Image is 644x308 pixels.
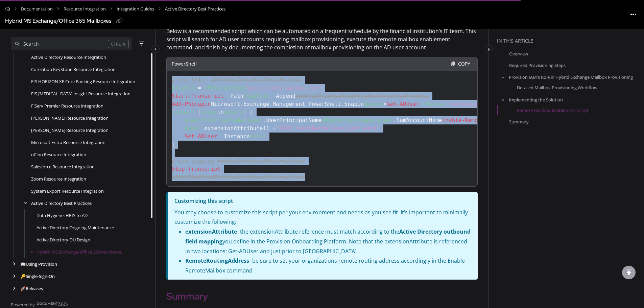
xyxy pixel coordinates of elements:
[172,174,305,180] span: #########################################
[305,101,309,107] span: .
[31,78,135,85] a: FIS HORIZON XE Core Banking Resource Integration
[321,117,374,123] span: $UseraccountName
[23,40,39,48] div: Search
[22,200,28,207] div: arrow
[276,125,380,132] span: 'PROV:needsRemMailbox[complete]'
[174,196,471,206] p: Customizing this script
[37,302,68,306] img: Document360
[37,212,88,219] a: Data Hygiene: HRIS to AD
[442,117,507,123] span: Enable-RemoteMailbox
[11,273,18,280] div: arrow
[185,228,471,245] strong: Active Directory outbound field mapping
[224,109,243,115] span: $users
[31,175,86,182] a: Zoom Resource Integration
[426,101,445,107] span: Filter
[172,93,224,99] span: Start-Transcript
[341,101,344,107] span: .
[114,16,125,27] button: Copy link of
[137,40,145,48] button: Filter
[517,84,597,91] a: Detailed Mailbox Provisioning Workflow
[20,285,43,292] a: Releases
[172,141,175,148] span: }
[387,101,419,107] span: Get-ADUser
[295,93,429,99] span: #########################################
[201,125,205,132] span: .
[117,4,154,14] a: Integration Guides
[20,273,26,279] span: 🔑
[31,127,109,134] a: Jack Henry Symitar Resource Integration
[37,224,114,231] a: Active Directory Ongoing Maintenance
[393,117,397,123] span: .
[11,285,18,292] div: arrow
[31,54,106,61] a: Active Directory Resource Integration
[108,40,129,48] div: CTRL+K
[509,96,563,103] a: Implementing the Solution
[172,61,197,67] span: PowerShell
[243,109,247,115] span: )
[250,109,253,115] span: {
[273,93,276,99] span: -
[172,76,302,83] span: # add this: ############################
[456,59,472,69] button: Copy
[172,85,198,91] span: $logFile
[377,117,393,123] span: $user
[31,163,95,170] a: Salesforce Resource Integration
[243,93,269,99] span: $logFile
[517,106,589,113] a: Remote-Mailbox-Enablement Script
[423,101,426,107] span: -
[11,300,68,308] a: Powered by Document360 - opens in a new tab
[185,117,243,123] span: $userPrincipalName
[221,133,224,140] span: -
[497,37,641,45] div: In this article
[37,248,122,255] a: Hybrid MS Exchange/Office 365 Mailboxes
[172,101,211,107] span: Add-PSSnapin
[31,115,109,121] a: Jack Henry SilverLake Resource Integration
[628,9,639,20] button: Article more options
[31,139,105,146] a: Microsoft Entra Resource Integration
[247,117,263,123] span: $user
[185,227,471,256] p: - the extensionAttribute reference must match according to the you define in the Provision Onboar...
[185,228,237,235] strong: extensionAttribute
[240,101,243,107] span: .
[20,285,26,291] span: 🚀
[172,109,194,115] span: foreach
[185,257,249,264] strong: RemoteRoutingAddress
[20,273,55,280] a: Single-Sign-On
[449,101,638,107] span: "extensionAttribute11 -eq 'PROV:needsRemMailbox[waiting]'"
[201,85,321,91] span: " \provremotemailbox.txt"
[500,96,506,103] button: arrow
[31,188,104,194] a: System Export Resource Integration
[166,289,478,303] h2: Summary
[509,50,528,57] a: Overview
[151,45,160,53] button: Category toggle
[31,200,92,207] a: Active Directory Best Practices
[20,261,57,267] a: Using Provision
[500,73,506,81] button: arrow
[11,261,18,267] div: arrow
[31,90,130,97] a: FIS IBS Insight Resource Integration
[11,301,35,308] span: Powered by
[185,133,217,140] span: Set-ADUser
[458,61,470,67] span: Copy
[172,158,305,164] span: # end logging ###########################
[64,4,106,14] a: Resource Integration
[165,4,225,14] span: Active Directory Best Practices
[11,37,132,50] button: Search
[622,266,636,279] div: scroll to top
[509,118,529,125] a: Summary
[198,109,201,115] span: (
[37,236,90,243] a: Active Directory OU Design
[250,133,266,140] span: $user
[5,16,111,26] div: Hybrid MS Exchange/Office 365 Mailboxes
[20,261,26,267] span: 📖
[509,74,633,80] a: Provision IAM's Role in Hybrid Exchange Mailbox Provisioning
[31,66,116,73] a: Corelation KeyStone Resource Integration
[509,62,566,69] a: Required Provisioning Steps
[166,27,478,51] p: Below is a recommended script which can be automated on a frequent schedule by the financial inst...
[5,4,10,14] a: Home
[21,4,53,14] a: Documentation
[185,256,471,276] p: - be sure to set your organizations remote routing address accordingly in the Enable-RemoteMailbo...
[485,45,493,53] button: Category toggle
[227,93,231,99] span: -
[201,109,217,115] span: $user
